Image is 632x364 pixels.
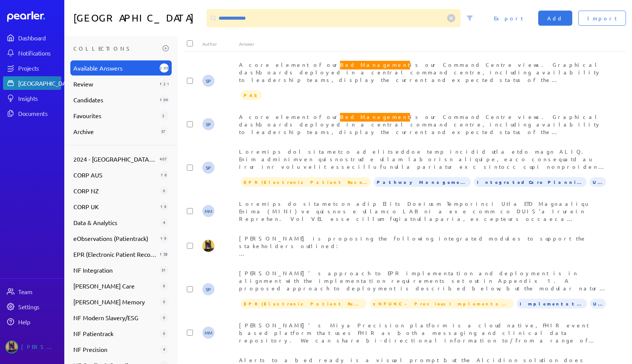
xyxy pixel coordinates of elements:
a: Notifications [3,46,61,60]
span: CORP AUS [73,170,157,179]
div: Dashboard [18,34,61,42]
div: Documents [18,110,61,117]
span: Favourites [73,111,157,120]
h1: [GEOGRAPHIC_DATA] [73,9,203,27]
div: 37 [160,127,169,136]
span: Export [494,14,523,22]
div: 0 [160,313,169,322]
div: 19 [160,234,169,243]
div: Author [202,41,239,47]
span: Archive [73,127,157,136]
span: Review [73,79,157,88]
span: Sarah Pendlebury [202,75,214,87]
div: Team [18,288,61,295]
a: Projects [3,61,61,75]
a: Dashboard [7,11,61,22]
div: Notifications [18,49,61,57]
span: UK [590,177,606,187]
div: 0 [160,329,169,338]
button: Export [485,11,532,26]
a: Settings [3,300,61,313]
span: Data & Analytics [73,218,157,227]
div: 2059 [160,63,169,72]
div: 4 [160,218,169,227]
h3: Collections [73,42,160,54]
span: 2024 - [GEOGRAPHIC_DATA] - [GEOGRAPHIC_DATA] - Flow [73,154,157,163]
div: 16 [160,170,169,179]
span: NF Integration [73,265,157,275]
a: Dashboard [3,31,61,45]
span: PAS [241,90,262,100]
span: [PERSON_NAME] Memory [73,297,157,306]
span: Available Answers [73,63,157,72]
div: 31 [160,265,169,275]
span: Bed Management [340,112,410,122]
div: Answer [239,41,607,47]
span: UK [590,299,606,308]
img: Tung Nguyen [202,240,214,252]
a: Tung Nguyen's photo[PERSON_NAME] [3,338,61,356]
span: eObservations (Patientrack) [73,234,157,243]
div: [GEOGRAPHIC_DATA] [18,79,75,87]
a: Team [3,285,61,298]
a: Documents [3,106,61,120]
div: 1049 [160,95,169,104]
span: Implementation [517,299,587,308]
span: Michelle Manuel [202,327,214,339]
span: CORP UK [73,202,157,211]
button: Import [578,11,626,26]
span: zNFUNC - Previous Implementations [370,299,514,308]
div: 1292 [160,79,169,88]
div: 19 [160,202,169,211]
div: 158 [160,250,169,259]
div: 407 [160,154,169,163]
span: Sarah Pendlebury [202,162,214,174]
span: CORP NZ [73,186,157,195]
span: NF Modern Slavery/ESG [73,313,157,322]
a: Insights [3,91,61,105]
span: [PERSON_NAME] Care [73,281,157,290]
img: Tung Nguyen [5,341,18,353]
span: Sarah Pendlebury [202,283,214,295]
button: Add [538,11,572,26]
span: EPR (Electronic Patient Record) [241,299,367,308]
a: Help [3,315,61,329]
div: 4 [160,345,169,354]
span: Sarah Pendlebury [202,118,214,130]
span: EPR (Electronic Patient Record) [241,177,371,187]
span: Michelle Manuel [202,205,214,217]
div: 0 [160,297,169,306]
div: 0 [160,281,169,290]
span: Import [587,14,617,22]
div: [PERSON_NAME] [21,341,59,353]
div: Projects [18,64,61,72]
span: Candidates [73,95,157,104]
div: Insights [18,94,61,102]
div: 0 [160,186,169,195]
span: Add [547,14,563,22]
span: NF Precision [73,345,157,354]
div: Settings [18,303,61,310]
span: EPR (Electronic Patient Record) [73,250,157,259]
div: Help [18,318,61,325]
span: Integrated Care Planning [474,177,587,187]
span: NF Patientrack [73,329,157,338]
span: Bed Management [340,60,410,69]
span: Pathway Management [374,177,471,187]
div: 2 [160,111,169,120]
a: [GEOGRAPHIC_DATA] [3,76,61,90]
